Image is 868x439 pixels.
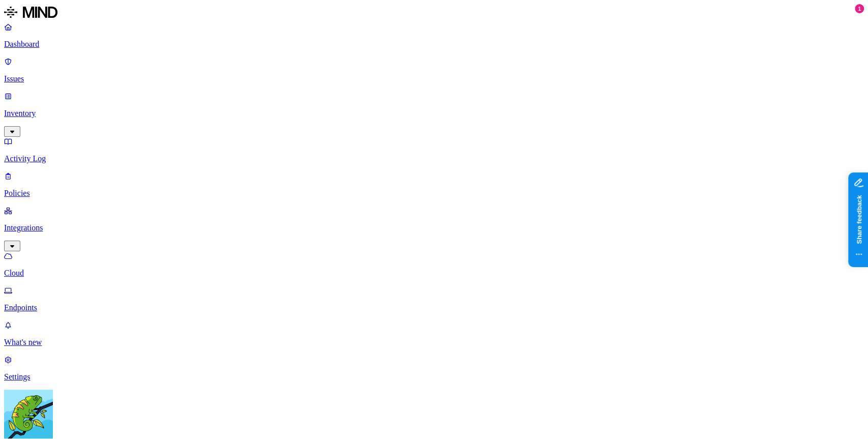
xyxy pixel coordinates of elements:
a: Integrations [4,206,864,250]
p: Policies [4,189,864,198]
p: Settings [4,372,864,382]
p: Issues [4,74,864,83]
p: Integrations [4,223,864,232]
a: Endpoints [4,286,864,312]
a: Policies [4,171,864,198]
p: Inventory [4,109,864,118]
img: Yuval Meshorer [4,390,53,438]
p: Activity Log [4,154,864,163]
a: Activity Log [4,137,864,163]
div: 1 [855,4,864,13]
img: MIND [4,4,57,20]
p: Endpoints [4,303,864,312]
p: Cloud [4,269,864,278]
p: What's new [4,338,864,347]
p: Dashboard [4,40,864,49]
a: Issues [4,57,864,83]
a: What's new [4,320,864,347]
a: MIND [4,4,864,22]
a: Dashboard [4,22,864,49]
a: Cloud [4,251,864,278]
a: Inventory [4,92,864,135]
a: Settings [4,355,864,382]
